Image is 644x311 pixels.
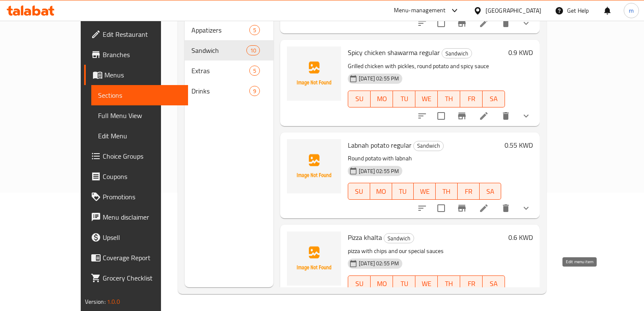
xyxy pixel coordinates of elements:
[393,275,415,292] button: TU
[516,13,536,33] button: show more
[348,46,440,59] span: Spicy chicken shawarma regular
[412,13,432,33] button: sort-choices
[438,91,460,107] button: TH
[508,47,533,58] h6: 0.9 KWD
[496,13,516,33] button: delete
[371,91,393,107] button: MO
[84,24,188,44] a: Edit Restaurant
[394,6,446,16] div: Menu-management
[521,18,531,28] svg: Show Choices
[84,268,188,288] a: Grocery Checklist
[496,198,516,218] button: delete
[486,6,541,15] div: [GEOGRAPHIC_DATA]
[496,106,516,126] button: delete
[348,153,501,164] p: Round potato with labnah
[348,275,371,292] button: SU
[464,93,479,105] span: FR
[191,86,249,96] span: Drinks
[438,275,460,292] button: TH
[348,246,505,256] p: pizza with chips and our special sauces
[98,131,182,141] span: Edit Menu
[452,106,472,126] button: Branch-specific-item
[103,29,182,39] span: Edit Restaurant
[371,275,393,292] button: MO
[415,91,438,107] button: WE
[441,278,457,290] span: TH
[84,166,188,187] a: Coupons
[191,25,249,35] span: Appatizers
[486,93,502,105] span: SA
[412,106,432,126] button: sort-choices
[249,66,260,76] div: items
[249,86,260,96] div: items
[84,207,188,227] a: Menu disclaimer
[629,6,634,15] span: m
[103,50,182,60] span: Branches
[348,61,505,72] p: Grilled chicken with pickles, round potato and spicy sauce
[103,273,182,283] span: Grocery Checklist
[185,40,273,61] div: Sandwich10
[348,183,370,200] button: SU
[91,105,188,126] a: Full Menu View
[85,296,106,307] span: Version:
[103,192,182,202] span: Promotions
[436,183,458,200] button: TH
[84,146,188,166] a: Choice Groups
[480,183,502,200] button: SA
[370,183,392,200] button: MO
[250,67,259,75] span: 5
[352,93,367,105] span: SU
[348,91,371,107] button: SU
[91,126,188,146] a: Edit Menu
[374,93,390,105] span: MO
[412,198,432,218] button: sort-choices
[415,275,438,292] button: WE
[384,234,414,243] span: Sandwich
[458,183,480,200] button: FR
[374,278,390,290] span: MO
[393,91,415,107] button: TU
[414,141,443,151] span: Sandwich
[414,183,436,200] button: WE
[483,185,498,198] span: SA
[483,91,505,107] button: SA
[460,275,483,292] button: FR
[287,139,341,193] img: Labnah potato regular
[419,93,434,105] span: WE
[442,48,472,58] div: Sandwich
[84,65,188,85] a: Menus
[191,45,246,55] span: Sandwich
[84,227,188,248] a: Upsell
[396,93,412,105] span: TU
[107,296,120,307] span: 1.0.0
[396,185,411,198] span: TU
[348,139,412,151] span: Labnah potato regular
[84,44,188,65] a: Branches
[461,185,476,198] span: FR
[103,253,182,263] span: Coverage Report
[516,106,536,126] button: show more
[384,233,414,243] div: Sandwich
[84,248,188,268] a: Coverage Report
[505,139,533,151] h6: 0.55 KWD
[479,111,489,121] a: Edit menu item
[103,212,182,222] span: Menu disclaimer
[486,278,502,290] span: SA
[392,183,414,200] button: TU
[287,231,341,286] img: Pizza khalta
[84,187,188,207] a: Promotions
[516,198,536,218] button: show more
[103,151,182,161] span: Choice Groups
[185,20,273,40] div: Appatizers5
[355,259,402,267] span: [DATE] 02:55 PM
[352,185,367,198] span: SU
[250,87,259,95] span: 9
[103,171,182,182] span: Coupons
[521,203,531,213] svg: Show Choices
[352,278,367,290] span: SU
[374,185,389,198] span: MO
[191,66,249,76] span: Extras
[91,85,188,105] a: Sections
